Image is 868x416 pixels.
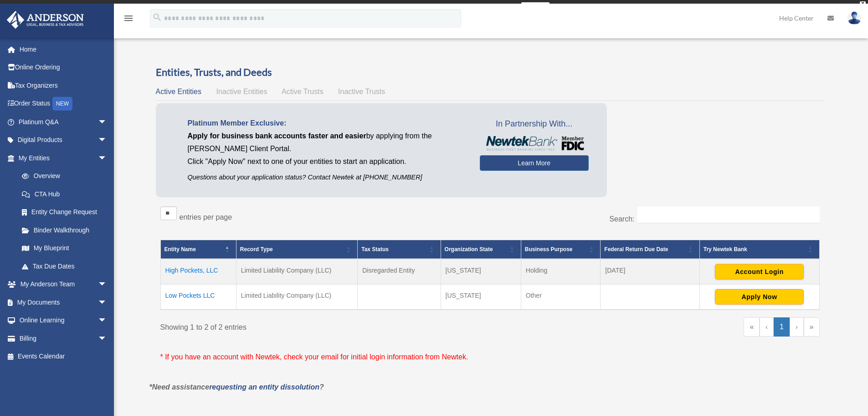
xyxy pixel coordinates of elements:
a: Online Ordering [6,58,121,77]
td: Other [521,284,601,310]
span: Organization State [445,246,493,253]
a: Last [804,317,820,337]
td: Disregarded Entity [358,259,441,284]
td: [DATE] [601,259,699,284]
a: Learn More [480,155,589,171]
div: Try Newtek Bank [704,244,806,255]
span: arrow_drop_down [98,275,116,294]
td: Holding [521,259,601,284]
a: Online Learningarrow_drop_down [6,311,121,330]
a: CTA Hub [13,185,116,203]
span: Active Trusts [282,88,324,95]
span: Active Entities [156,88,201,95]
span: arrow_drop_down [98,113,116,132]
a: Billingarrow_drop_down [6,329,121,348]
th: Business Purpose: Activate to sort [521,240,601,259]
a: My Blueprint [13,239,116,258]
th: Organization State: Activate to sort [441,240,521,259]
button: Account Login [715,264,804,279]
th: Federal Return Due Date: Activate to sort [601,240,699,259]
span: arrow_drop_down [98,149,116,168]
span: Apply for business bank accounts faster and easier [188,132,366,140]
div: Showing 1 to 2 of 2 entries [160,317,483,334]
span: arrow_drop_down [98,293,116,312]
span: In Partnership With... [480,117,589,132]
a: Events Calendar [6,348,121,366]
span: Entity Name [164,246,196,253]
a: Tax Due Dates [13,257,116,275]
a: 1 [774,317,790,337]
td: Low Pockets LLC [160,284,236,310]
span: Federal Return Due Date [604,246,668,253]
a: Platinum Q&Aarrow_drop_down [6,113,121,131]
td: Limited Liability Company (LLC) [236,284,357,310]
td: [US_STATE] [441,284,521,310]
p: by applying from the [PERSON_NAME] Client Portal. [188,130,466,155]
span: arrow_drop_down [98,131,116,150]
span: arrow_drop_down [98,329,116,348]
p: Questions about your application status? Contact Newtek at [PHONE_NUMBER] [188,172,466,183]
p: Platinum Member Exclusive: [188,117,466,130]
div: close [860,1,866,7]
span: Business Purpose [525,246,573,253]
th: Record Type: Activate to sort [236,240,357,259]
a: My Documentsarrow_drop_down [6,293,121,311]
a: requesting an entity dissolution [209,383,319,391]
button: Apply Now [715,289,804,305]
td: Limited Liability Company (LLC) [236,259,357,284]
label: entries per page [180,213,232,221]
img: Anderson Advisors Platinum Portal [4,11,87,29]
p: * If you have an account with Newtek, check your email for initial login information from Newtek. [160,351,820,363]
span: Record Type [240,246,273,253]
span: arrow_drop_down [98,311,116,330]
a: Next [790,317,804,337]
a: Account Login [715,268,804,275]
label: Search: [609,215,634,223]
img: User Pic [847,11,861,25]
a: Previous [760,317,774,337]
em: *Need assistance ? [149,383,324,391]
th: Try Newtek Bank : Activate to sort [699,240,819,259]
div: Get a chance to win 6 months of Platinum for free just by filling out this [318,2,518,13]
span: Inactive Trusts [338,88,385,95]
a: Binder Walkthrough [13,221,116,239]
p: Click "Apply Now" next to one of your entities to start an application. [188,155,466,168]
a: Home [6,40,121,58]
th: Entity Name: Activate to invert sorting [160,240,236,259]
a: menu [123,16,134,24]
a: First [744,317,760,337]
span: Inactive Entities [216,88,267,95]
a: Tax Organizers [6,76,121,95]
div: NEW [52,97,72,111]
a: survey [521,2,550,13]
td: High Pockets, LLC [160,259,236,284]
td: [US_STATE] [441,259,521,284]
a: My Anderson Teamarrow_drop_down [6,275,121,294]
i: search [152,12,162,22]
span: Tax Status [361,246,389,253]
a: Overview [13,167,112,185]
a: Order StatusNEW [6,95,121,113]
img: NewtekBankLogoSM.png [484,136,584,151]
i: menu [123,13,134,24]
a: Entity Change Request [13,203,116,221]
th: Tax Status: Activate to sort [358,240,441,259]
a: Digital Productsarrow_drop_down [6,131,121,149]
h3: Entities, Trusts, and Deeds [156,65,824,79]
a: My Entitiesarrow_drop_down [6,149,116,167]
